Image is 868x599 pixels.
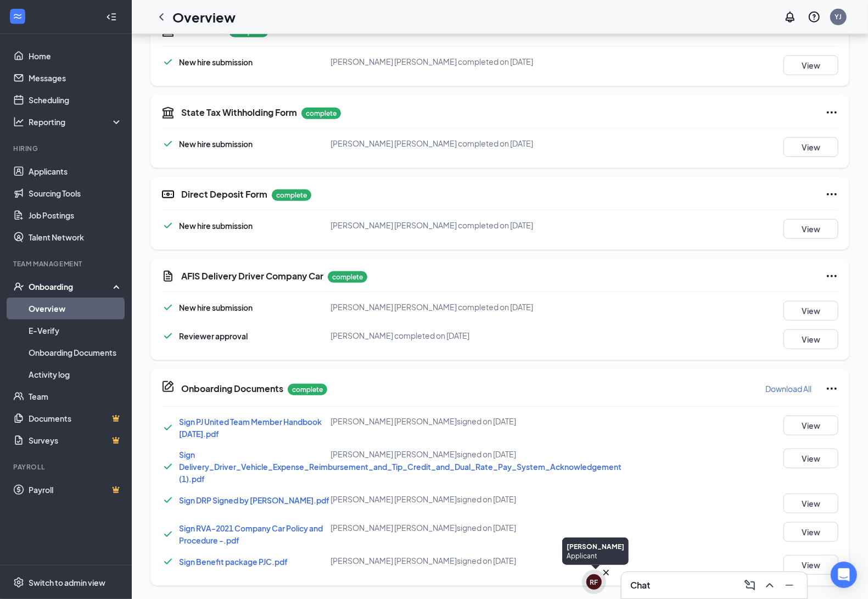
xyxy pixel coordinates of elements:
[331,302,533,312] span: [PERSON_NAME] [PERSON_NAME] completed on [DATE]
[29,407,122,429] a: DocumentsCrown
[29,342,122,363] a: Onboarding Documents
[331,331,469,340] span: [PERSON_NAME] completed on [DATE]
[301,108,341,119] p: complete
[179,303,253,312] span: New hire submission
[161,528,175,541] svg: Checkmark
[29,479,122,501] a: PayrollCrown
[161,219,175,232] svg: Checkmark
[601,567,612,578] svg: Cross
[331,416,556,427] div: [PERSON_NAME] [PERSON_NAME] signed on [DATE]
[29,45,122,67] a: Home
[835,12,842,21] div: YJ
[331,449,556,460] div: [PERSON_NAME] [PERSON_NAME] signed on [DATE]
[331,138,533,148] span: [PERSON_NAME] [PERSON_NAME] completed on [DATE]
[783,137,838,157] button: View
[155,10,168,24] a: ChevronLeft
[29,577,105,588] div: Switch to admin view
[161,555,175,568] svg: Checkmark
[328,271,367,283] p: complete
[783,301,838,321] button: View
[13,577,24,588] svg: Settings
[783,55,838,75] button: View
[29,204,122,226] a: Job Postings
[181,188,267,200] h5: Direct Deposit Form
[29,429,122,451] a: SurveysCrown
[331,555,556,566] div: [PERSON_NAME] [PERSON_NAME] signed on [DATE]
[630,579,650,591] h3: Chat
[161,494,175,507] svg: Checkmark
[161,460,175,473] svg: Checkmark
[161,301,175,314] svg: Checkmark
[761,576,779,594] button: ChevronUp
[783,522,838,542] button: View
[161,421,175,434] svg: Checkmark
[331,522,556,533] div: [PERSON_NAME] [PERSON_NAME] signed on [DATE]
[29,320,122,342] a: E-Verify
[29,89,122,111] a: Scheduling
[181,107,297,119] h5: State Tax Withholding Form
[13,116,24,127] svg: Analysis
[161,329,175,343] svg: Checkmark
[179,557,288,567] a: Sign Benefit package PJC.pdf
[179,57,253,67] span: New hire submission
[13,281,24,292] svg: UserCheck
[29,363,122,385] a: Activity log
[29,160,122,182] a: Applicants
[12,11,23,22] svg: WorkstreamLogo
[179,450,621,484] a: Sign Delivery_Driver_Vehicle_Expense_Reimbursement_and_Tip_Credit_and_Dual_Rate_Pay_System_Acknow...
[161,55,175,69] svg: Checkmark
[161,106,175,119] svg: TaxGovernmentIcon
[783,449,838,468] button: View
[567,551,624,561] div: Applicant
[831,562,857,588] div: Open Intercom Messenger
[825,270,838,283] svg: Ellipses
[179,221,253,231] span: New hire submission
[783,579,796,592] svg: Minimize
[331,220,533,230] span: [PERSON_NAME] [PERSON_NAME] completed on [DATE]
[181,383,283,395] h5: Onboarding Documents
[781,576,798,594] button: Minimize
[331,57,533,66] span: [PERSON_NAME] [PERSON_NAME] completed on [DATE]
[331,494,556,505] div: [PERSON_NAME] [PERSON_NAME] signed on [DATE]
[29,281,113,292] div: Onboarding
[13,259,120,268] div: Team Management
[590,578,598,587] div: RF
[29,385,122,407] a: Team
[179,523,323,545] a: Sign RVA-2021 Company Car Policy and Procedure -.pdf
[29,226,122,248] a: Talent Network
[181,270,323,282] h5: AFIS Delivery Driver Company Car
[29,67,122,89] a: Messages
[179,331,248,341] span: Reviewer approval
[29,298,122,320] a: Overview
[272,189,311,201] p: complete
[29,116,123,127] div: Reporting
[763,579,776,592] svg: ChevronUp
[825,106,838,119] svg: Ellipses
[172,8,236,26] h1: Overview
[179,139,253,149] span: New hire submission
[783,494,838,513] button: View
[783,329,838,349] button: View
[825,382,838,395] svg: Ellipses
[161,188,175,201] svg: DirectDepositIcon
[783,416,838,435] button: View
[179,417,322,439] a: Sign PJ United Team Member Handbook [DATE].pdf
[783,219,838,239] button: View
[825,188,838,201] svg: Ellipses
[161,137,175,150] svg: Checkmark
[29,182,122,204] a: Sourcing Tools
[783,10,797,24] svg: Notifications
[765,383,811,394] p: Download All
[179,495,329,505] a: Sign DRP Signed by [PERSON_NAME].pdf
[567,542,624,551] div: [PERSON_NAME]
[13,144,120,153] div: Hiring
[743,579,757,592] svg: ComposeMessage
[783,555,838,575] button: View
[741,576,759,594] button: ComposeMessage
